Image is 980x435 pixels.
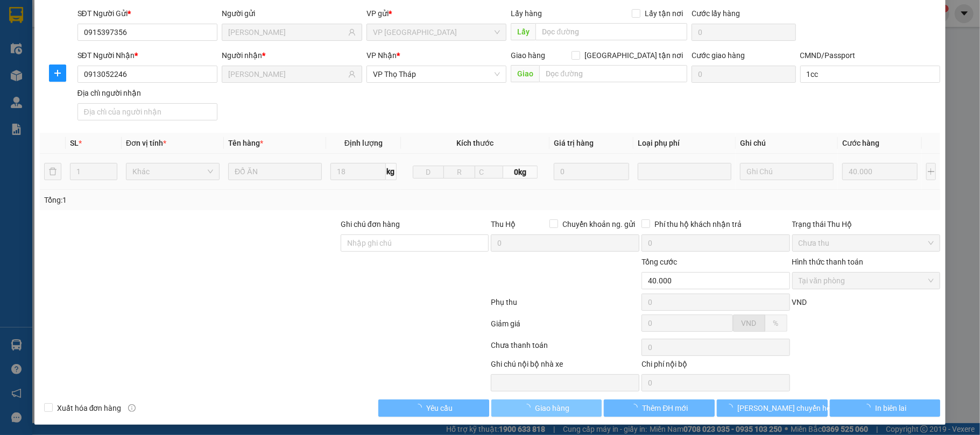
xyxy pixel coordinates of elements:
span: VND [742,319,757,327]
div: Phụ thu [490,296,640,315]
label: Hình thức thanh toán [792,258,864,266]
span: VND [792,298,807,306]
div: Ghi chú nội bộ nhà xe [491,358,639,374]
span: 0kg [503,166,538,179]
input: 0 [554,163,629,180]
span: Tại văn phòng [799,273,934,289]
span: loading [523,404,535,411]
button: [PERSON_NAME] chuyển hoàn [717,400,828,417]
label: Ghi chú đơn hàng [341,220,400,229]
span: Định lượng [344,139,383,147]
span: % [773,319,779,327]
b: GỬI : VP Thọ Tháp [13,78,135,96]
button: delete [44,163,61,180]
li: Số 10 ngõ 15 Ngọc Hồi, Q.[PERSON_NAME], [GEOGRAPHIC_DATA] [101,26,450,40]
span: Lấy [511,23,535,40]
span: Giá trị hàng [554,139,594,147]
div: Trạng thái Thu Hộ [792,218,941,230]
div: Địa chỉ người nhận [77,87,218,99]
span: kg [386,163,397,180]
span: In biên lai [875,402,906,414]
span: Khác [132,163,213,180]
span: Giao [511,65,539,82]
span: Xuất hóa đơn hàng [53,402,126,414]
span: VP Ninh Bình [373,24,500,40]
div: SĐT Người Nhận [77,49,218,61]
span: Phí thu hộ khách nhận trả [650,218,746,230]
div: Chưa thanh toán [490,339,640,358]
label: Cước lấy hàng [692,9,740,18]
label: Cước giao hàng [692,51,745,60]
span: Cước hàng [842,139,879,147]
div: Người gửi [222,8,362,19]
div: Tổng: 1 [44,194,379,206]
img: logo.jpg [13,13,67,67]
span: plus [50,69,66,77]
span: Tổng cước [641,258,677,266]
span: VP Thọ Tháp [373,66,500,82]
span: loading [725,404,737,411]
input: Địa chỉ của người nhận [77,103,218,120]
input: Dọc đường [535,23,687,40]
input: 0 [842,163,918,180]
button: plus [926,163,936,180]
input: Ghi Chú [740,163,834,180]
input: R [443,166,475,179]
input: Cước giao hàng [692,66,795,83]
button: Giao hàng [491,400,602,417]
span: Tên hàng [228,139,263,147]
input: Cước lấy hàng [692,24,795,41]
div: CMND/Passport [800,49,941,61]
button: Yêu cầu [378,400,489,417]
span: Lấy tận nơi [640,8,687,19]
button: Thêm ĐH mới [604,400,715,417]
span: Yêu cầu [426,402,453,414]
span: Chuyển khoản ng. gửi [558,218,639,230]
button: plus [49,65,66,82]
span: VP Nhận [366,51,397,60]
th: Ghi chú [736,133,838,154]
div: SĐT Người Gửi [77,8,218,19]
span: user [348,28,356,36]
span: loading [630,404,642,411]
input: Dọc đường [539,65,687,82]
span: Lấy hàng [511,9,542,18]
span: Chưa thu [799,235,934,251]
input: C [475,166,503,179]
span: Thu Hộ [491,220,516,229]
div: VP gửi [366,8,507,19]
span: info-circle [128,404,136,412]
input: Tên người gửi [228,26,346,38]
div: Người nhận [222,49,362,61]
span: loading [863,404,875,411]
div: Giảm giá [490,318,640,337]
span: [GEOGRAPHIC_DATA] tận nơi [580,49,687,61]
span: [PERSON_NAME] chuyển hoàn [737,402,840,414]
th: Loại phụ phí [633,133,736,154]
span: Giao hàng [535,402,569,414]
div: Chi phí nội bộ [641,358,790,374]
span: user [348,70,356,78]
input: Tên người nhận [228,68,346,80]
li: Hotline: 19001155 [101,40,450,53]
input: Ghi chú đơn hàng [341,234,489,252]
span: Kích thước [456,139,493,147]
span: Đơn vị tính [126,139,166,147]
span: Thêm ĐH mới [642,402,688,414]
span: loading [414,404,426,411]
span: Giao hàng [511,51,545,60]
span: SL [70,139,79,147]
input: VD: Bàn, Ghế [228,163,322,180]
input: D [413,166,445,179]
button: In biên lai [830,400,941,417]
